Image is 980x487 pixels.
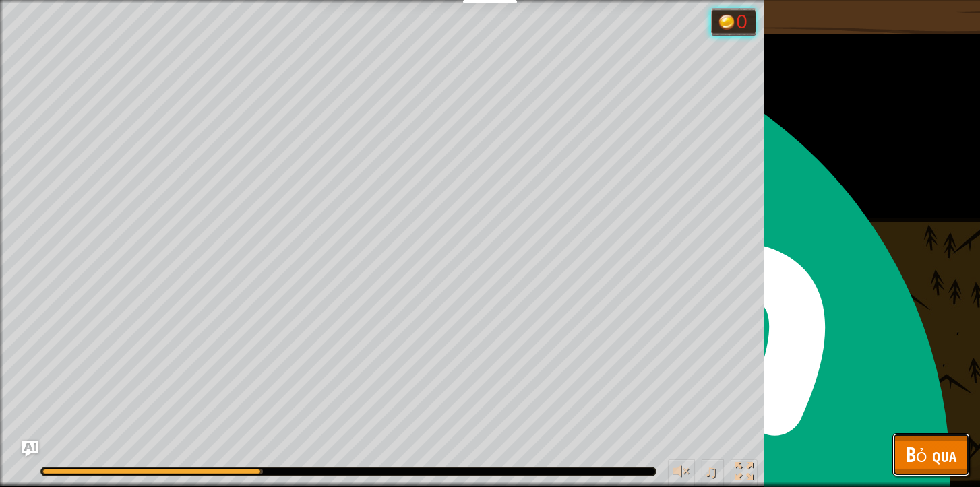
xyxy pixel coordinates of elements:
[704,461,718,482] span: ♫
[892,433,970,476] button: Bỏ qua
[736,12,749,32] div: 0
[711,8,756,36] div: Team 'humans' has 0 gold.
[906,441,956,468] span: Bỏ qua
[702,459,725,487] button: ♫
[731,459,758,487] button: Bật tắt chế độ toàn màn hình
[668,459,695,487] button: Tùy chỉnh âm lượng
[22,441,38,457] button: Ask AI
